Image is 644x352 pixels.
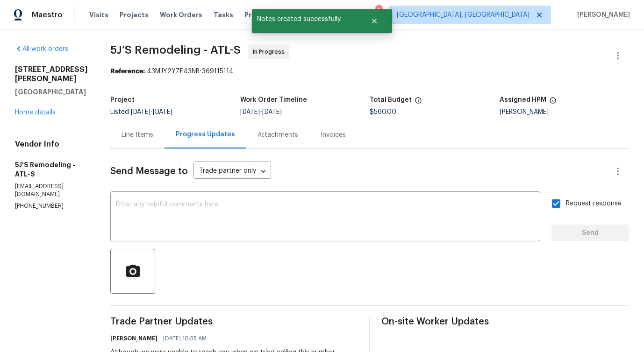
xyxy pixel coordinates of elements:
span: [DATE] 10:55 AM [163,334,207,343]
div: Progress Updates [176,130,235,139]
span: [PERSON_NAME] [573,10,630,20]
span: Tasks [214,12,233,18]
div: Invoices [321,130,346,140]
h5: [GEOGRAPHIC_DATA] [15,87,88,97]
h6: [PERSON_NAME] [110,334,157,343]
button: Close [359,12,390,30]
span: The hpm assigned to this work order. [549,97,557,109]
h5: Assigned HPM [500,97,546,103]
span: Work Orders [160,10,202,20]
p: [EMAIL_ADDRESS][DOMAIN_NAME] [15,183,88,198]
span: - [240,109,282,115]
span: 5J’S Remodeling - ATL-S [110,44,241,56]
span: In Progress [253,47,288,56]
span: Projects [120,10,149,20]
div: Line Items [122,130,153,140]
p: [PHONE_NUMBER] [15,202,88,210]
a: Home details [15,109,56,116]
span: On-site Worker Updates [381,317,629,326]
span: $560.00 [370,109,396,115]
div: Trade partner only [193,164,271,179]
span: Request response [566,199,622,209]
span: [GEOGRAPHIC_DATA], [GEOGRAPHIC_DATA] [397,10,530,20]
h2: [STREET_ADDRESS][PERSON_NAME] [15,65,88,84]
h5: Total Budget [370,97,412,103]
div: 1 [375,6,382,15]
h4: Vendor Info [15,140,88,149]
a: All work orders [15,46,68,52]
span: Listed [110,109,172,115]
div: Attachments [258,130,298,140]
span: Send Message to [110,167,188,176]
h5: Project [110,97,135,103]
span: [DATE] [240,109,260,115]
div: 43MJY2YZF43NR-369115114 [110,67,629,76]
span: The total cost of line items that have been proposed by Opendoor. This sum includes line items th... [415,97,422,109]
span: [DATE] [131,109,150,115]
span: Notes created successfully. [252,9,359,29]
span: Trade Partner Updates [110,317,358,326]
h5: Work Order Timeline [240,97,307,103]
span: [DATE] [153,109,172,115]
span: Properties [244,10,281,20]
span: Visits [89,10,108,20]
b: Reference: [110,68,145,75]
span: Maestro [32,10,63,20]
span: [DATE] [262,109,282,115]
h5: 5J’S Remodeling - ATL-S [15,160,88,179]
span: - [131,109,172,115]
div: [PERSON_NAME] [500,109,630,115]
